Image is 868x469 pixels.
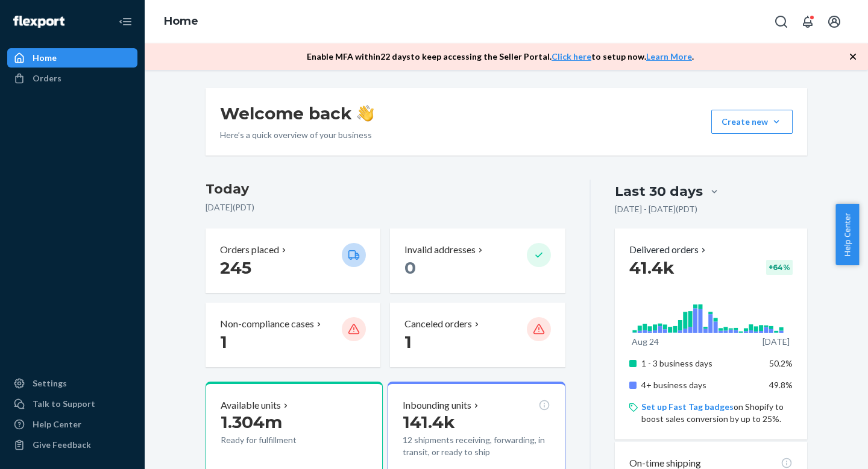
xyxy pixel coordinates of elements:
[632,336,659,348] p: Aug 24
[113,10,137,34] button: Close Navigation
[646,51,692,61] a: Learn More
[220,332,227,352] span: 1
[404,243,476,257] p: Invalid addresses
[33,52,57,64] div: Home
[164,14,198,28] a: Home
[835,204,859,265] button: Help Center
[220,102,374,124] h1: Welcome back
[221,398,281,412] p: Available units
[7,69,137,88] a: Orders
[615,203,697,215] p: [DATE] - [DATE] ( PDT )
[796,10,820,34] button: Open notifications
[629,257,675,278] span: 41.4k
[13,16,64,28] img: Flexport logo
[403,398,471,412] p: Inbounding units
[33,72,61,84] div: Orders
[220,243,279,257] p: Orders placed
[390,228,565,293] button: Invalid addresses 0
[390,303,565,367] button: Canceled orders 1
[711,110,793,134] button: Create new
[221,434,332,446] p: Ready for fulfillment
[206,228,380,293] button: Orders placed 245
[206,180,565,199] h3: Today
[629,243,708,257] button: Delivered orders
[7,48,137,68] a: Home
[7,415,137,434] a: Help Center
[769,10,793,34] button: Open Search Box
[7,394,137,414] button: Talk to Support
[641,401,734,412] a: Set up Fast Tag badges
[641,357,760,370] p: 1 - 3 business days
[220,257,251,278] span: 245
[404,332,412,352] span: 1
[220,317,314,331] p: Non-compliance cases
[7,435,137,455] button: Give Feedback
[552,51,591,61] a: Click here
[154,4,208,39] ol: breadcrumbs
[615,182,703,201] div: Last 30 days
[221,412,282,432] span: 1.304m
[822,10,846,34] button: Open account menu
[403,412,455,432] span: 141.4k
[307,51,694,63] p: Enable MFA within 22 days to keep accessing the Seller Portal. to setup now. .
[206,201,565,213] p: [DATE] ( PDT )
[404,257,416,278] span: 0
[790,433,856,463] iframe: Opens a widget where you can chat to one of our agents
[7,374,137,393] a: Settings
[33,377,67,389] div: Settings
[641,401,793,425] p: on Shopify to boost sales conversion by up to 25%.
[220,129,374,141] p: Here’s a quick overview of your business
[206,303,380,367] button: Non-compliance cases 1
[33,398,95,410] div: Talk to Support
[766,260,793,275] div: + 64 %
[403,434,550,458] p: 12 shipments receiving, forwarding, in transit, or ready to ship
[769,358,793,368] span: 50.2%
[404,317,472,331] p: Canceled orders
[357,105,374,122] img: hand-wave emoji
[769,380,793,390] span: 49.8%
[641,379,760,391] p: 4+ business days
[33,439,91,451] div: Give Feedback
[763,336,790,348] p: [DATE]
[33,418,81,430] div: Help Center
